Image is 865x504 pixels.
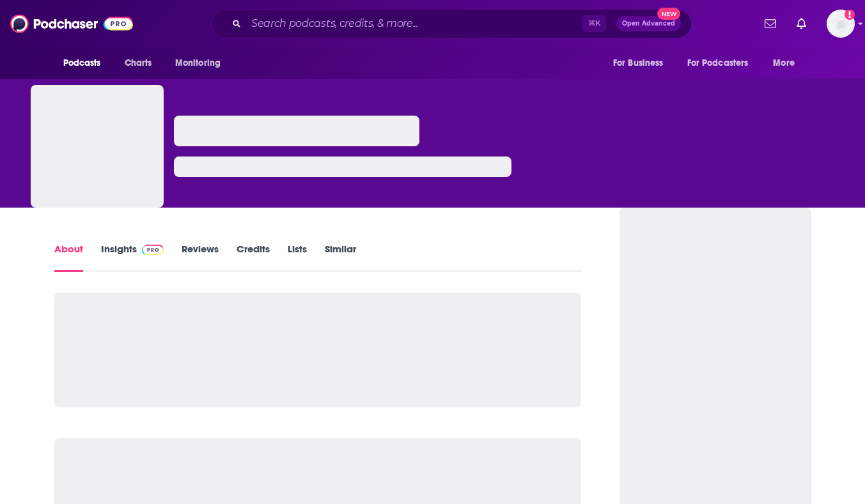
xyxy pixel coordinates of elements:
span: For Business [613,54,664,72]
span: Podcasts [63,54,101,72]
input: Search podcasts, credits, & more... [246,13,582,34]
span: ⌘ K [582,15,606,32]
span: More [773,54,795,72]
a: Reviews [182,243,219,272]
span: New [657,8,680,20]
span: Open Advanced [622,20,675,27]
svg: Add a profile image [845,10,855,20]
a: Show notifications dropdown [791,13,811,34]
button: open menu [54,51,118,75]
span: Charts [125,54,152,72]
div: Search podcasts, credits, & more... [211,9,692,38]
a: Credits [237,243,270,272]
button: open menu [679,51,767,75]
a: Show notifications dropdown [760,13,781,34]
a: Lists [288,243,307,272]
button: open menu [604,51,680,75]
span: Logged in as cmand-c [827,10,855,38]
button: Show profile menu [827,10,855,38]
img: User Profile [827,10,855,38]
a: InsightsPodchaser Pro [101,243,164,272]
a: Similar [325,243,356,272]
a: Charts [116,51,160,75]
img: Podchaser - Follow, Share and Rate Podcasts [10,11,133,36]
span: For Podcasters [687,54,749,72]
button: open menu [166,51,237,75]
a: About [54,243,83,272]
button: Open AdvancedNew [616,16,681,31]
img: Podchaser Pro [142,245,164,255]
button: open menu [764,51,811,75]
span: Monitoring [175,54,221,72]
